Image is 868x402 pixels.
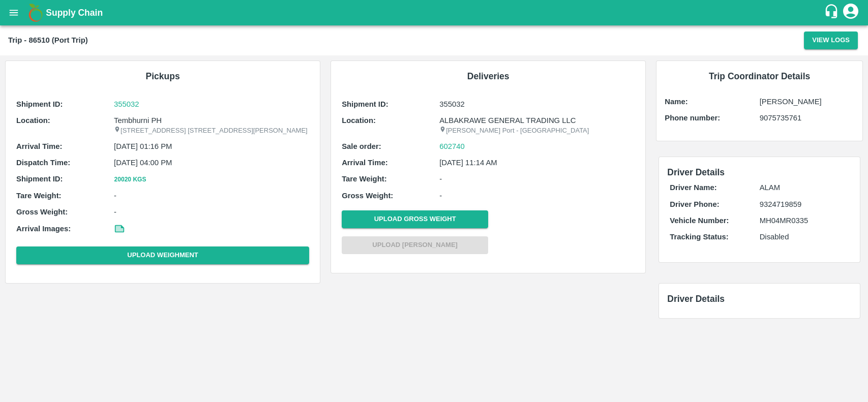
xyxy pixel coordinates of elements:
div: customer-support [824,4,842,22]
img: logo [25,3,46,23]
p: - [114,190,309,201]
b: Sale order: [342,142,381,150]
b: Driver Phone: [670,200,719,208]
button: 20020 Kgs [114,174,146,185]
b: Location: [16,116,50,125]
p: - [439,173,635,184]
b: Dispatch Time: [16,159,70,167]
p: [STREET_ADDRESS] [STREET_ADDRESS][PERSON_NAME] [114,126,309,136]
b: Arrival Time: [16,142,62,150]
b: Arrival Time: [342,159,387,167]
h6: Deliveries [339,69,637,83]
b: Shipment ID: [342,100,388,108]
b: Shipment ID: [16,175,63,183]
button: Upload Gross Weight [342,210,488,228]
b: Tare Weight: [16,192,62,200]
b: Gross Weight: [342,192,393,200]
p: - [114,206,309,218]
b: Location: [342,116,376,125]
p: [DATE] 01:16 PM [114,141,309,152]
button: View Logs [804,32,858,49]
b: Shipment ID: [16,100,63,108]
h6: Pickups [14,69,312,83]
b: Phone number: [665,114,720,122]
a: 602740 [439,141,465,152]
b: Tare Weight: [342,175,387,183]
a: Supply Chain [46,6,824,20]
b: Gross Weight: [16,208,68,216]
div: account of current user [842,2,860,23]
p: Disabled [760,231,849,242]
p: ALAM [760,182,849,193]
p: [DATE] 11:14 AM [439,157,635,168]
b: Trip - 86510 (Port Trip) [8,36,88,44]
p: MH04MR0335 [760,215,849,226]
p: [PERSON_NAME] [760,96,854,107]
p: [DATE] 04:00 PM [114,157,309,168]
b: Supply Chain [46,8,103,18]
b: Arrival Images: [16,225,71,233]
p: 9075735761 [760,112,854,123]
b: Tracking Status: [670,233,728,241]
p: Tembhurni PH [114,115,309,126]
button: Upload Weighment [16,246,309,264]
button: open drawer [2,1,25,24]
span: Driver Details [667,294,725,304]
p: [PERSON_NAME] Port - [GEOGRAPHIC_DATA] [439,126,635,136]
p: - [439,190,635,201]
p: 9324719859 [760,199,849,210]
a: 355032 [114,99,309,110]
p: 355032 [439,99,635,110]
p: ALBAKRAWE GENERAL TRADING LLC [439,115,635,126]
span: Driver Details [667,167,725,177]
b: Name: [665,98,687,106]
h6: Trip Coordinator Details [665,69,854,83]
b: Driver Name: [670,183,716,192]
b: Vehicle Number: [670,217,729,225]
